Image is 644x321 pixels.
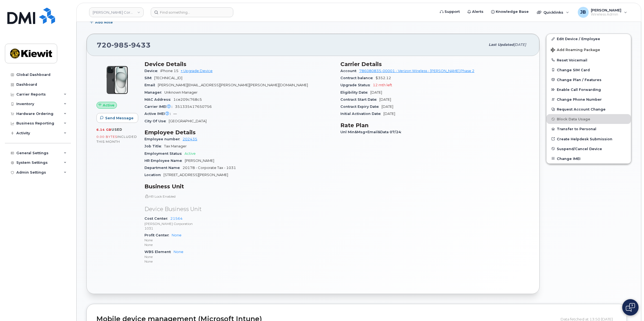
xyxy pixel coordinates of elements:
span: [DATE] [514,43,526,47]
span: City Of Use [144,119,169,123]
span: 0.00 Bytes [96,135,117,139]
span: included this month [96,135,137,144]
p: None [144,238,334,242]
span: Active [185,151,196,156]
span: [TECHNICAL_ID] [154,76,182,80]
span: Contract Start Date [340,97,379,102]
a: None [174,250,183,254]
span: Upgrade Status [340,83,373,87]
span: Device [144,69,160,73]
input: Find something... [151,7,233,17]
button: Send Message [96,113,138,123]
span: 351335417650756 [175,105,212,109]
span: 985 [111,41,129,49]
span: Carrier IMEI [144,105,175,109]
span: 12 mth left [373,83,392,87]
a: + Upgrade Device [181,69,213,73]
span: Location [144,173,164,177]
span: Cost Center [144,216,170,221]
span: Unl Min&Msg+Email&Data 07/24 [340,130,404,134]
span: HR Employee Name [144,159,185,163]
a: 21564 [170,216,183,221]
a: Edit Device / Employee [546,34,631,44]
button: Change Plan / Features [546,75,631,85]
span: [PERSON_NAME] [591,8,621,12]
button: Request Account Change [546,104,631,114]
span: Email [144,83,158,87]
button: Change IMEI [546,154,631,164]
span: Support [445,9,460,14]
button: Block Data Usage [546,114,631,124]
h3: Employee Details [144,129,334,136]
span: [STREET_ADDRESS][PERSON_NAME] [164,173,228,177]
span: Profit Center [144,233,172,237]
span: — [173,112,177,116]
span: [DATE] [382,105,393,109]
h3: Carrier Details [340,61,530,67]
span: SIM [144,76,154,80]
span: [PERSON_NAME] [185,159,214,163]
a: Alerts [464,6,487,17]
a: 786080835-00001 - Verizon Wireless - [PERSON_NAME] Phase 2 [359,69,474,73]
p: None [144,254,334,259]
span: Change Plan / Features [557,78,601,82]
span: Knowledge Base [496,9,529,14]
img: Open chat [626,303,635,312]
span: Active [103,103,114,108]
span: Send Message [105,115,134,121]
span: [GEOGRAPHIC_DATA] [169,119,207,123]
span: 20178 - Corporate Tax - 1031 [183,166,236,170]
span: Add Note [95,20,113,25]
h3: Device Details [144,61,334,67]
span: [DATE] [379,97,391,102]
span: WBS Element [144,250,174,254]
h3: Rate Plan [340,122,530,129]
span: [DATE] [383,112,395,116]
span: Last updated [489,43,514,47]
button: Add Roaming Package [546,44,631,55]
span: Department Name [144,166,183,170]
a: 202435 [183,137,197,141]
span: Contract Expiry Date [340,105,382,109]
span: 1ce209c768c5 [173,97,202,102]
span: Wireless Admin [591,12,621,17]
span: 9433 [129,41,151,49]
p: None [144,259,334,264]
button: Enable Call Forwarding [546,85,631,94]
span: 6.14 GB [96,128,111,132]
span: Tax Manager [164,144,187,148]
p: [PERSON_NAME] Corporation [144,221,334,226]
p: None [144,242,334,247]
h3: Business Unit [144,183,334,190]
a: Kiewit Corporation [89,7,144,17]
span: 720 [97,41,151,49]
a: Create Helpdesk Submission [546,134,631,144]
p: HR Lock Enabled [144,194,334,199]
span: Active IMEI [144,112,173,116]
button: Change Phone Number [546,94,631,104]
span: Eligibility Date [340,90,370,94]
span: JB [580,9,586,16]
button: Add Note [86,17,117,27]
img: iPhone_15_Black.png [101,64,134,96]
div: Quicklinks [533,7,573,18]
span: Manager [144,90,164,94]
span: $352.12 [376,76,391,80]
button: Reset Voicemail [546,55,631,65]
span: used [111,127,122,132]
span: [DATE] [370,90,382,94]
span: Alerts [472,9,483,14]
p: Device Business Unit [144,205,334,213]
span: Add Roaming Package [551,48,600,53]
span: MAC Address [144,97,173,102]
span: Employee number [144,137,183,141]
span: iPhone 15 [160,69,179,73]
span: Job Title [144,144,164,148]
span: Account [340,69,359,73]
span: Contract balance [340,76,376,80]
a: None [172,233,182,237]
button: Suspend/Cancel Device [546,144,631,154]
a: Support [436,6,464,17]
p: 1031 [144,226,334,231]
a: Knowledge Base [487,6,533,17]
